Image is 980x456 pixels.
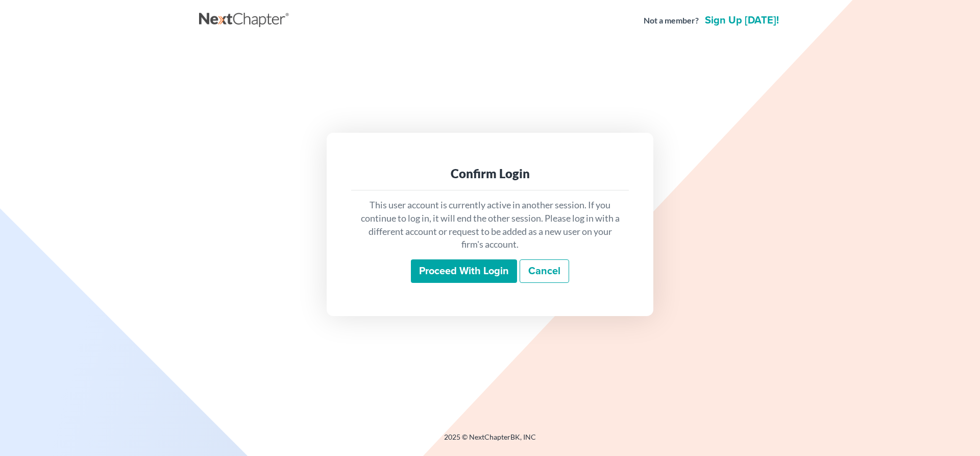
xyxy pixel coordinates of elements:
[703,15,781,26] a: Sign up [DATE]!
[411,259,517,283] input: Proceed with login
[359,199,621,251] p: This user account is currently active in another session. If you continue to log in, it will end ...
[644,15,699,27] strong: Not a member?
[199,432,781,450] div: 2025 © NextChapterBK, INC
[359,165,621,182] div: Confirm Login
[520,259,569,283] a: Cancel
